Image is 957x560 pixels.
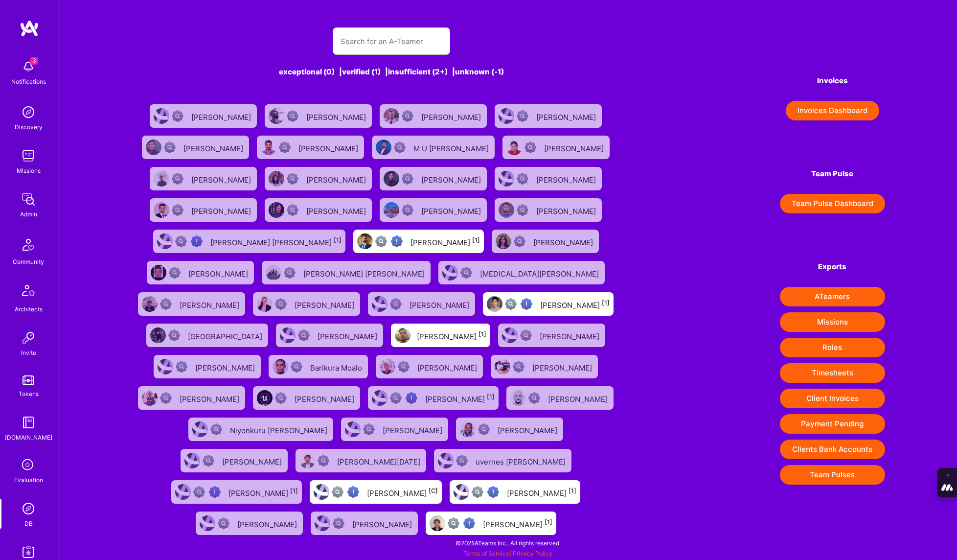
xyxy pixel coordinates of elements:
[494,320,609,351] a: User AvatarNot Scrubbed[PERSON_NAME]
[306,476,446,508] a: User AvatarNot fully vettedHigh Potential User[PERSON_NAME][C]
[280,327,296,343] img: User Avatar
[134,288,249,320] a: User AvatarNot Scrubbed[PERSON_NAME]
[375,235,387,247] img: Not fully vetted
[20,209,37,219] div: Admin
[269,108,284,124] img: User Avatar
[372,296,387,312] img: User Avatar
[180,392,241,404] div: [PERSON_NAME]
[528,392,540,404] img: Not Scrubbed
[59,531,957,555] div: © 2025 ATeams Inc., All rights reserved.
[352,517,414,530] div: [PERSON_NAME]
[253,132,368,163] a: User AvatarNot Scrubbed[PERSON_NAME]
[448,517,459,529] img: Not fully vetted
[780,312,885,332] button: Missions
[203,455,214,467] img: Not Scrubbed
[287,204,298,216] img: Not Scrubbed
[284,267,296,279] img: Not Scrubbed
[384,171,399,187] img: User Avatar
[258,257,434,288] a: User AvatarNot Scrubbed[PERSON_NAME] [PERSON_NAME]
[269,202,284,218] img: User Avatar
[149,226,349,257] a: User AvatarNot fully vettedHigh Potential User[PERSON_NAME] [PERSON_NAME][1]
[337,414,452,445] a: User AvatarNot Scrubbed[PERSON_NAME]
[430,515,445,531] img: User Avatar
[19,102,38,122] img: discovery
[780,363,885,383] button: Timesheets
[402,173,413,185] img: Not Scrubbed
[154,108,169,124] img: User Avatar
[19,328,38,348] img: Invite
[498,423,559,436] div: [PERSON_NAME]
[780,414,885,434] button: Payment Pending
[487,393,495,400] sup: [1]
[406,392,417,404] img: High Potential User
[545,518,552,526] sup: [1]
[430,445,575,476] a: User AvatarNot Scrubbeduvernes [PERSON_NAME]
[347,486,359,498] img: High Potential User
[380,359,395,374] img: User Avatar
[487,296,502,312] img: User Avatar
[376,194,491,226] a: User AvatarNot Scrubbed[PERSON_NAME]
[780,338,885,357] button: Roles
[192,508,307,539] a: User AvatarNot Scrubbed[PERSON_NAME]
[480,266,601,279] div: [MEDICAL_DATA][PERSON_NAME]
[318,455,329,467] img: Not Scrubbed
[333,517,344,529] img: Not Scrubbed
[780,194,885,213] button: Team Pulse Dashboard
[279,141,291,153] img: Not Scrubbed
[780,101,885,120] a: Invoices Dashboard
[167,476,306,508] a: User AvatarNot fully vettedHigh Potential User[PERSON_NAME][1]
[17,233,40,257] img: Community
[533,235,595,248] div: [PERSON_NAME]
[287,173,298,185] img: Not Scrubbed
[188,266,250,279] div: [PERSON_NAME]
[230,423,329,436] div: Niyonkuru [PERSON_NAME]
[417,360,479,373] div: [PERSON_NAME]
[454,484,469,500] img: User Avatar
[372,390,387,406] img: User Avatar
[218,517,229,529] img: Not Scrubbed
[195,360,257,373] div: [PERSON_NAME]
[146,140,161,155] img: User Avatar
[780,169,885,178] h4: Team Pulse
[569,487,576,494] sup: [1]
[463,550,509,557] a: Terms of Service
[499,132,614,163] a: User AvatarNot Scrubbed[PERSON_NAME]
[17,280,40,304] img: Architects
[434,257,609,288] a: User AvatarNot Scrubbed[MEDICAL_DATA][PERSON_NAME]
[192,421,208,437] img: User Avatar
[780,76,885,85] h4: Invoices
[143,257,258,288] a: User AvatarNot Scrubbed[PERSON_NAME]
[142,390,158,406] img: User Avatar
[495,359,510,374] img: User Avatar
[193,486,205,498] img: Not fully vetted
[24,518,33,529] div: DB
[168,329,180,341] img: Not Scrubbed
[23,375,34,385] img: tokens
[521,298,532,310] img: High Potential User
[14,475,43,485] div: Evaluation
[21,348,36,358] div: Invite
[536,172,598,185] div: [PERSON_NAME]
[272,320,387,351] a: User AvatarNot Scrubbed[PERSON_NAME]
[383,423,444,436] div: [PERSON_NAME]
[269,171,284,187] img: User Avatar
[266,265,281,280] img: User Avatar
[175,484,191,500] img: User Avatar
[19,389,39,399] div: Tokens
[496,233,511,249] img: User Avatar
[290,487,298,494] sup: [1]
[780,262,885,271] h4: Exports
[363,423,375,435] img: Not Scrubbed
[306,110,368,122] div: [PERSON_NAME]
[510,390,526,406] img: User Avatar
[5,432,52,443] div: [DOMAIN_NAME]
[306,204,368,216] div: [PERSON_NAME]
[780,389,885,408] button: Client Invoices
[157,233,173,249] img: User Avatar
[191,172,253,185] div: [PERSON_NAME]
[292,445,430,476] a: User AvatarNot Scrubbed[PERSON_NAME][DATE]
[410,235,480,248] div: [PERSON_NAME]
[421,110,483,122] div: [PERSON_NAME]
[142,296,158,312] img: User Avatar
[487,351,602,382] a: User AvatarNot Scrubbed[PERSON_NAME]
